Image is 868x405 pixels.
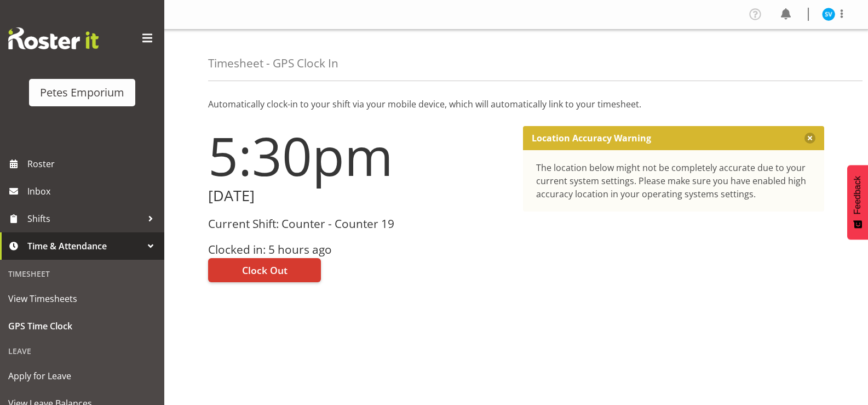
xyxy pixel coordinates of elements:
[532,133,651,144] p: Location Accuracy Warning
[27,183,159,199] span: Inbox
[3,362,162,390] a: Apply for Leave
[40,84,124,101] div: Petes Emporium
[804,133,815,144] button: Close message
[27,210,142,227] span: Shifts
[822,8,835,21] img: sasha-vandervalk6911.jpg
[208,57,338,70] h4: Timesheet - GPS Clock In
[208,187,510,204] h2: [DATE]
[208,218,510,230] h3: Current Shift: Counter - Counter 19
[208,98,824,111] p: Automatically clock-in to your shift via your mobile device, which will automatically link to you...
[536,161,812,201] div: The location below might not be completely accurate due to your current system settings. Please m...
[242,263,288,277] span: Clock Out
[208,243,510,256] h3: Clocked in: 5 hours ago
[27,156,159,172] span: Roster
[3,340,162,362] div: Leave
[3,312,162,340] a: GPS Time Clock
[8,290,156,307] span: View Timesheets
[3,285,162,312] a: View Timesheets
[8,27,99,49] img: Rosterit website logo
[208,258,321,282] button: Clock Out
[3,263,162,285] div: Timesheet
[847,165,868,239] button: Feedback - Show survey
[208,126,510,185] h1: 5:30pm
[8,368,156,384] span: Apply for Leave
[27,238,142,254] span: Time & Attendance
[8,318,156,334] span: GPS Time Clock
[853,176,863,214] span: Feedback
